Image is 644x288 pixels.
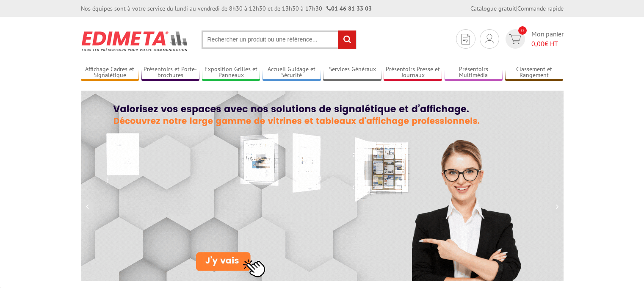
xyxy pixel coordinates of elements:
a: Affichage Cadres et Signalétique [81,66,139,80]
a: Services Généraux [323,66,381,80]
img: devis rapide [509,34,521,44]
a: Classement et Rangement [505,66,564,80]
img: devis rapide [462,34,470,44]
input: Rechercher un produit ou une référence... [202,30,357,49]
span: € HT [531,39,564,49]
img: devis rapide [485,34,494,44]
a: Présentoirs et Porte-brochures [141,66,200,80]
a: Accueil Guidage et Sécurité [263,66,321,80]
a: devis rapide 0 Mon panier 0,00€ HT [503,29,564,49]
span: 0,00 [531,39,544,48]
input: rechercher [338,30,356,49]
a: Présentoirs Multimédia [445,66,503,80]
span: Mon panier [531,29,564,49]
a: Présentoirs Presse et Journaux [384,66,442,80]
a: Catalogue gratuit [470,5,516,12]
strong: 01 46 81 33 03 [326,5,372,12]
div: | [470,4,564,13]
a: Commande rapide [517,5,564,12]
span: 0 [518,26,527,35]
a: Exposition Grilles et Panneaux [202,66,260,80]
img: Présentoir, panneau, stand - Edimeta - PLV, affichage, mobilier bureau, entreprise [81,25,189,57]
div: Nos équipes sont à votre service du lundi au vendredi de 8h30 à 12h30 et de 13h30 à 17h30 [81,4,372,13]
